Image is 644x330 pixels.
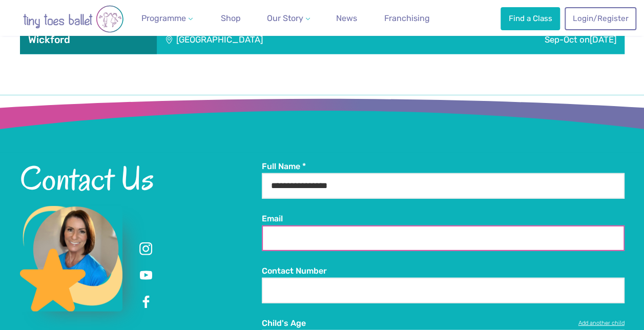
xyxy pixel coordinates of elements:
[336,13,357,23] span: News
[267,13,303,23] span: Our Story
[332,8,361,29] a: News
[137,240,155,258] a: Instagram
[565,7,636,30] a: Login/Register
[384,13,430,23] span: Franchising
[262,318,625,329] label: Child's Age
[12,5,135,33] img: tiny toes ballet
[262,213,625,224] label: Email
[28,34,149,46] h3: Wickford
[501,7,560,30] a: Find a Class
[421,26,625,54] div: Sep-Oct on
[137,8,197,29] a: Programme
[20,161,262,196] h2: Contact Us
[262,265,625,277] label: Contact Number
[141,13,186,23] span: Programme
[137,266,155,285] a: Youtube
[380,8,434,29] a: Franchising
[137,293,155,312] a: Facebook
[262,161,625,172] label: Full Name *
[221,13,241,23] span: Shop
[217,8,245,29] a: Shop
[157,26,421,54] div: [GEOGRAPHIC_DATA]
[263,8,314,29] a: Our Story
[590,34,616,45] span: [DATE]
[578,319,625,327] a: Add another child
